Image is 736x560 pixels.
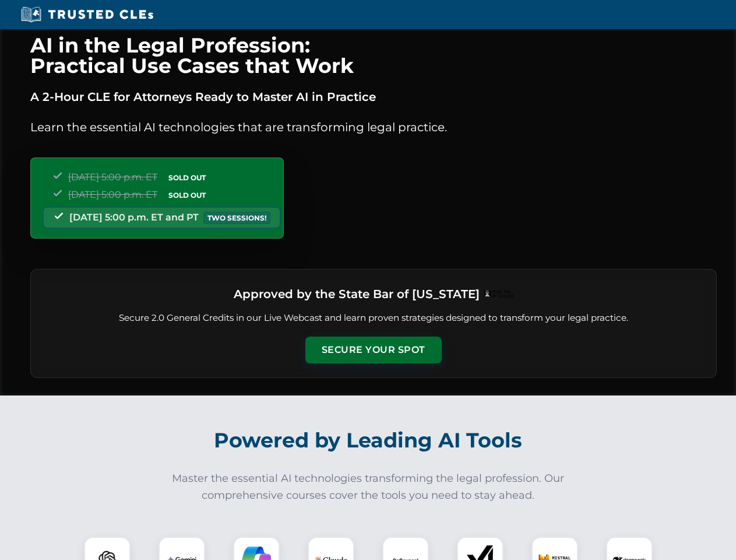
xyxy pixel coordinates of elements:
[17,6,157,23] img: Trusted CLEs
[164,470,572,504] p: Master the essential AI technologies transforming the legal profession. Our comprehensive courses...
[68,171,157,183] span: [DATE] 5:00 p.m. ET
[68,189,157,200] span: [DATE] 5:00 p.m. ET
[30,35,717,76] h1: AI in the Legal Profession: Practical Use Cases that Work
[45,420,691,461] h2: Powered by Leading AI Tools
[45,311,702,325] p: Secure 2.0 General Credits in our Live Webcast and learn proven strategies designed to transform ...
[305,337,442,363] button: Secure Your Spot
[164,189,210,201] span: SOLD OUT
[164,171,210,184] span: SOLD OUT
[30,118,717,136] p: Learn the essential AI technologies that are transforming legal practice.
[30,87,717,106] p: A 2-Hour CLE for Attorneys Ready to Master AI in Practice
[234,283,480,304] h3: Approved by the State Bar of [US_STATE]
[484,290,513,298] img: Logo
